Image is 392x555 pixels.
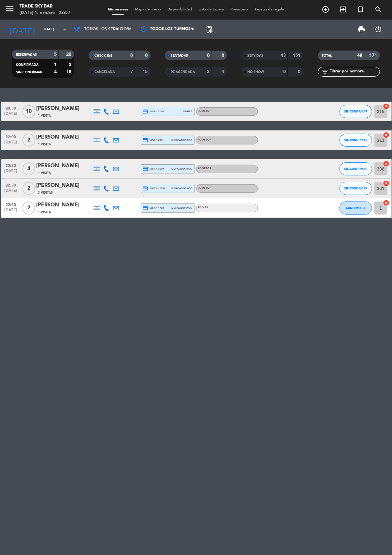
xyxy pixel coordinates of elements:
[357,53,362,58] strong: 48
[66,52,73,57] strong: 20
[198,139,211,141] span: ROOFTOP
[227,8,251,11] span: Pre-acceso
[3,161,19,169] span: 22:30
[198,167,211,170] span: ROOFTOP
[293,53,302,58] strong: 151
[3,208,19,216] span: [DATE]
[54,70,57,74] strong: 4
[54,52,57,57] strong: 5
[247,70,264,74] span: NO SHOW
[130,69,133,74] strong: 7
[321,68,329,76] i: filter_list
[374,6,382,13] i: search
[143,166,149,172] i: credit_card
[357,25,365,33] span: print
[36,104,92,113] div: [PERSON_NAME]
[143,166,164,172] span: visa * 9610
[346,206,365,210] span: CONFIRMADA
[105,8,132,11] span: Mis reservas
[66,70,73,74] strong: 18
[16,53,37,56] span: RESERVADAS
[171,206,192,210] span: mercadopago
[38,171,51,176] span: 1 Visita
[36,201,92,209] div: [PERSON_NAME]
[22,105,35,118] span: 10
[205,25,213,33] span: pending_actions
[22,182,35,195] span: 2
[36,133,92,142] div: [PERSON_NAME]
[183,109,193,113] span: stripe
[340,202,372,215] button: CONFIRMADA
[198,187,211,189] span: ROOFTOP
[298,69,302,74] strong: 0
[171,167,192,171] span: mercadopago
[3,181,19,188] span: 22:30
[383,103,390,110] i: cancel
[20,3,70,10] div: Trade Sky Bar
[207,53,210,58] strong: 0
[207,69,210,74] strong: 2
[143,109,149,114] i: credit_card
[383,160,390,167] i: cancel
[383,132,390,138] i: cancel
[38,190,53,195] span: 3 Visitas
[143,137,164,143] span: visa * 2561
[383,180,390,187] i: cancel
[36,181,92,190] div: [PERSON_NAME]
[375,25,383,33] i: power_settings_new
[171,138,192,142] span: mercadopago
[54,62,57,67] strong: 1
[143,186,149,191] i: credit_card
[195,8,227,11] span: Lista de Espera
[143,137,149,143] i: credit_card
[16,71,42,74] span: SIN CONFIRMAR
[22,202,35,215] span: 2
[383,200,390,206] i: cancel
[3,133,19,140] span: 22:00
[143,186,166,191] span: amex * 1037
[61,25,68,33] i: arrow_drop_down
[222,69,225,74] strong: 4
[132,8,164,11] span: Mapa de mesas
[281,53,286,58] strong: 43
[222,53,225,58] strong: 0
[3,169,19,176] span: [DATE]
[340,162,372,175] button: SIN CONFIRMAR
[344,187,367,190] span: SIN CONFIRMAR
[344,167,367,171] span: SIN CONFIRMAR
[38,113,51,118] span: 1 Visita
[339,6,347,13] i: exit_to_app
[370,20,387,39] div: LOG OUT
[344,110,367,113] span: SIN CONFIRMAR
[329,68,380,75] input: Filtrar por nombre...
[84,27,129,32] span: Todos los servicios
[198,206,208,209] span: PISO 19
[143,205,164,211] span: visa * 4708
[340,134,372,147] button: SIN CONFIRMAR
[340,182,372,195] button: SIN CONFIRMAR
[283,69,286,74] strong: 0
[198,110,211,112] span: ROOFTOP
[38,210,51,215] span: 1 Visita
[164,8,195,11] span: Disponibilidad
[171,186,192,190] span: mercadopago
[322,6,329,13] i: add_circle_outline
[36,162,92,170] div: [PERSON_NAME]
[3,104,19,112] span: 20:30
[3,201,19,208] span: 22:30
[344,138,367,142] span: SIN CONFIRMAR
[251,8,287,11] span: Tarjetas de regalo
[143,205,149,211] i: credit_card
[5,4,15,14] i: menu
[5,4,15,16] button: menu
[94,54,112,57] span: CHECK INS
[357,6,365,13] i: turned_in_not
[3,140,19,148] span: [DATE]
[142,69,149,74] strong: 15
[22,162,35,175] span: 4
[16,63,38,67] span: CONFIRMADA
[171,70,195,74] span: RE AGENDADA
[3,188,19,196] span: [DATE]
[69,62,73,67] strong: 2
[143,109,164,114] span: visa * 1114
